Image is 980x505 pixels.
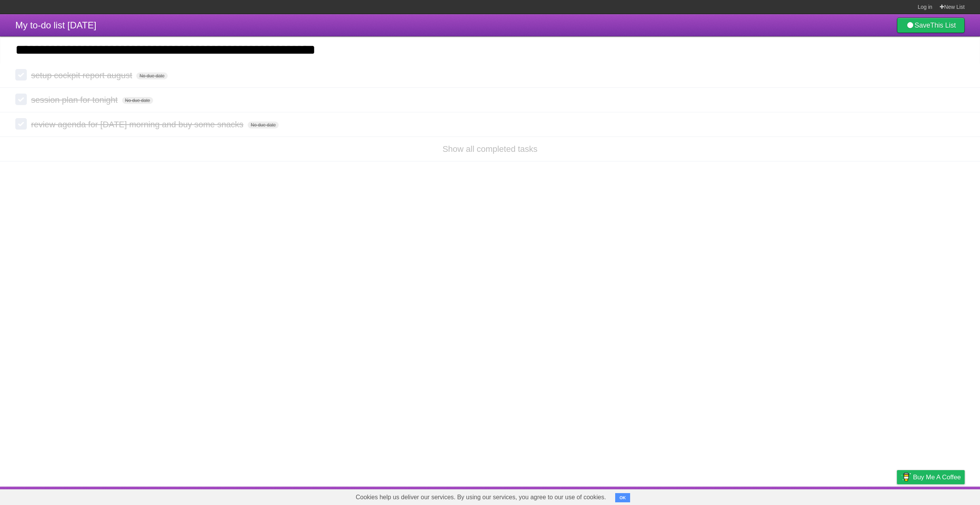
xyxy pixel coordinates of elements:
a: Suggest a feature [916,489,965,503]
a: Privacy [887,489,907,503]
a: Show all completed tasks [443,144,537,154]
a: Buy me a coffee [897,470,965,484]
span: review agenda for [DATE] morning and buy some snacks [31,120,245,129]
a: Terms [861,489,878,503]
span: No due date [122,97,153,104]
a: Developers [820,489,851,503]
span: setup cockpit report august [31,71,134,80]
a: About [795,489,811,503]
span: Cookies help us deliver our services. By using our services, you agree to our use of cookies. [348,490,614,505]
label: Done [15,94,27,105]
span: No due date [248,122,279,128]
button: OK [615,493,630,502]
span: session plan for tonight [31,95,119,105]
b: This List [930,21,956,29]
img: Buy me a coffee [901,470,911,484]
span: My to-do list [DATE] [15,20,96,30]
label: Done [15,118,27,130]
label: Done [15,69,27,81]
span: Buy me a coffee [913,470,961,484]
span: No due date [136,72,167,79]
a: SaveThis List [897,18,965,33]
